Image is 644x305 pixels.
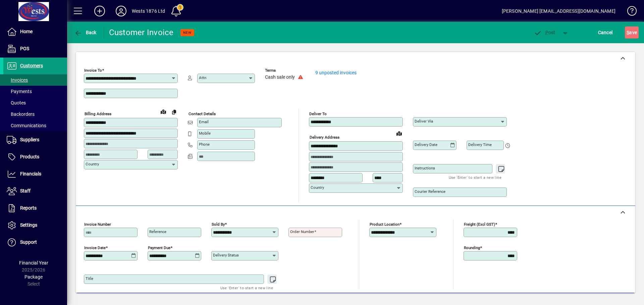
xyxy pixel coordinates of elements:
[3,97,67,108] a: Quotes
[109,27,174,38] div: Customer Invoice
[3,149,67,165] a: Products
[20,29,33,34] span: Home
[464,222,495,227] mat-label: Freight (excl GST)
[183,30,192,35] span: NEW
[84,245,106,250] mat-label: Invoice date
[627,30,629,35] span: S
[265,68,305,73] span: Terms
[84,222,111,227] mat-label: Invoice number
[74,30,97,35] span: Back
[86,162,99,166] mat-label: Country
[20,188,31,194] span: Staff
[199,75,206,80] mat-label: Attn
[464,245,480,250] mat-label: Rounding
[627,27,637,38] span: ave
[545,30,548,35] span: P
[67,26,104,39] app-page-header-button: Back
[290,229,314,234] mat-label: Order number
[148,245,170,250] mat-label: Payment due
[199,120,209,124] mat-label: Email
[19,260,48,265] span: Financial Year
[7,100,26,105] span: Quotes
[89,5,110,17] button: Add
[20,222,37,228] span: Settings
[3,166,67,182] a: Financials
[449,173,501,181] mat-hint: Use 'Enter' to start a new line
[199,131,211,136] mat-label: Mobile
[394,128,405,139] a: View on map
[598,27,613,38] span: Cancel
[415,142,437,147] mat-label: Delivery date
[213,253,239,257] mat-label: Delivery status
[3,23,67,40] a: Home
[199,142,210,147] mat-label: Phone
[7,77,28,83] span: Invoices
[265,75,295,80] span: Cash sale only
[3,132,67,148] a: Suppliers
[415,166,435,170] mat-label: Instructions
[7,89,32,94] span: Payments
[158,106,169,117] a: View on map
[3,74,67,86] a: Invoices
[3,200,67,217] a: Reports
[311,185,324,190] mat-label: Country
[169,106,179,117] button: Copy to Delivery address
[530,26,559,39] button: Post
[24,274,43,280] span: Package
[20,46,29,51] span: POS
[84,68,102,73] mat-label: Invoice To
[20,171,41,176] span: Financials
[370,222,399,227] mat-label: Product location
[20,205,37,211] span: Reports
[7,111,35,117] span: Backorders
[20,154,39,159] span: Products
[415,119,433,124] mat-label: Deliver via
[220,284,273,292] mat-hint: Use 'Enter' to start a new line
[502,6,615,16] div: [PERSON_NAME] [EMAIL_ADDRESS][DOMAIN_NAME]
[110,5,132,17] button: Profile
[3,217,67,234] a: Settings
[625,26,639,39] button: Save
[3,41,67,57] a: POS
[534,30,555,35] span: ost
[72,26,98,39] button: Back
[20,239,37,245] span: Support
[3,120,67,131] a: Communications
[20,137,39,142] span: Suppliers
[415,189,445,194] mat-label: Courier Reference
[3,234,67,251] a: Support
[468,142,492,147] mat-label: Delivery time
[315,70,357,75] a: 9 unposted invoices
[3,183,67,200] a: Staff
[3,108,67,120] a: Backorders
[596,26,614,39] button: Cancel
[212,222,225,227] mat-label: Sold by
[20,63,43,68] span: Customers
[3,86,67,97] a: Payments
[149,229,166,234] mat-label: Reference
[309,111,327,116] mat-label: Deliver To
[132,6,165,16] div: Wests 1876 Ltd
[86,276,93,281] mat-label: Title
[622,1,636,23] a: Knowledge Base
[7,123,46,128] span: Communications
